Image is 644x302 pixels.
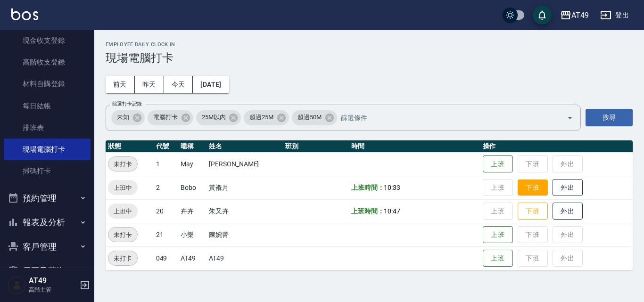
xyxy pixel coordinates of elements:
[4,259,91,283] button: 員工及薪資
[533,6,552,24] button: save
[148,113,183,122] span: 電腦打卡
[154,223,179,246] td: 21
[4,30,91,51] a: 現金收支登錄
[562,110,578,125] button: Open
[108,206,138,216] span: 上班中
[206,140,283,153] th: 姓名
[178,223,206,246] td: 小樂
[29,286,77,294] p: 高階主管
[351,207,384,215] b: 上班時間：
[154,152,179,176] td: 1
[112,100,142,107] label: 篩選打卡記錄
[553,203,583,220] button: 外出
[4,235,91,259] button: 客戶管理
[349,140,480,153] th: 時間
[108,183,138,193] span: 上班中
[4,160,91,182] a: 掃碼打卡
[384,207,400,215] span: 10:47
[111,113,135,122] span: 未知
[351,184,384,191] b: 上班時間：
[206,176,283,199] td: 黃褓月
[384,184,400,191] span: 10:33
[106,140,154,153] th: 狀態
[4,95,91,117] a: 每日結帳
[283,140,348,153] th: 班別
[244,113,279,122] span: 超過25M
[206,246,283,270] td: AT49
[29,276,77,286] h5: AT49
[108,253,137,263] span: 未打卡
[178,140,206,153] th: 暱稱
[178,199,206,223] td: 卉卉
[154,176,179,199] td: 2
[135,76,164,93] button: 昨天
[4,117,91,139] a: 排班表
[196,113,231,122] span: 25M以內
[206,199,283,223] td: 朱又卉
[4,73,91,95] a: 材料自購登錄
[154,246,179,270] td: 049
[111,110,145,125] div: 未知
[106,41,633,48] h2: Employee Daily Clock In
[339,109,550,126] input: 篩選條件
[586,109,633,126] button: 搜尋
[553,179,583,196] button: 外出
[148,110,193,125] div: 電腦打卡
[483,226,513,244] button: 上班
[11,8,38,20] img: Logo
[108,230,137,240] span: 未打卡
[108,159,137,169] span: 未打卡
[154,199,179,223] td: 20
[4,210,91,235] button: 報表及分析
[106,76,135,93] button: 前天
[571,9,589,21] div: AT49
[193,76,229,93] button: [DATE]
[178,152,206,176] td: May
[556,6,593,25] button: AT49
[206,223,283,246] td: 陳婉菁
[480,140,633,153] th: 操作
[106,51,633,65] h3: 現場電腦打卡
[206,152,283,176] td: [PERSON_NAME]
[292,113,327,122] span: 超過50M
[244,110,289,125] div: 超過25M
[596,7,633,24] button: 登出
[8,276,26,294] img: Person
[518,180,548,196] button: 下班
[4,51,91,73] a: 高階收支登錄
[518,203,548,220] button: 下班
[292,110,337,125] div: 超過50M
[178,246,206,270] td: AT49
[178,176,206,199] td: Bobo
[196,110,241,125] div: 25M以內
[483,155,513,173] button: 上班
[483,250,513,267] button: 上班
[4,139,91,160] a: 現場電腦打卡
[4,186,91,211] button: 預約管理
[164,76,193,93] button: 今天
[154,140,179,153] th: 代號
